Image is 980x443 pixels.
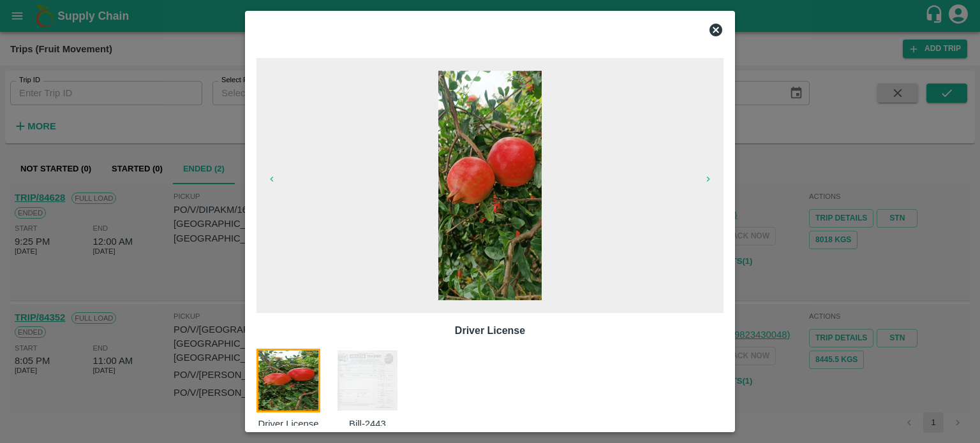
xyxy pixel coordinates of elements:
[336,349,399,412] img: https://app.vegrow.in/rails/active_storage/blobs/redirect/eyJfcmFpbHMiOnsiZGF0YSI6MjgzNDEzMSwicHV...
[336,417,399,431] p: Bill-2443
[256,417,320,431] p: Driver License
[256,349,320,412] img: https://app.vegrow.in/rails/active_storage/blobs/redirect/eyJfcmFpbHMiOnsiZGF0YSI6MjgyOTAwNiwicHV...
[267,323,713,338] p: Driver License
[438,71,542,300] img: https://app.vegrow.in/rails/active_storage/blobs/redirect/eyJfcmFpbHMiOnsiZGF0YSI6MjgyOTAwNiwicHV...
